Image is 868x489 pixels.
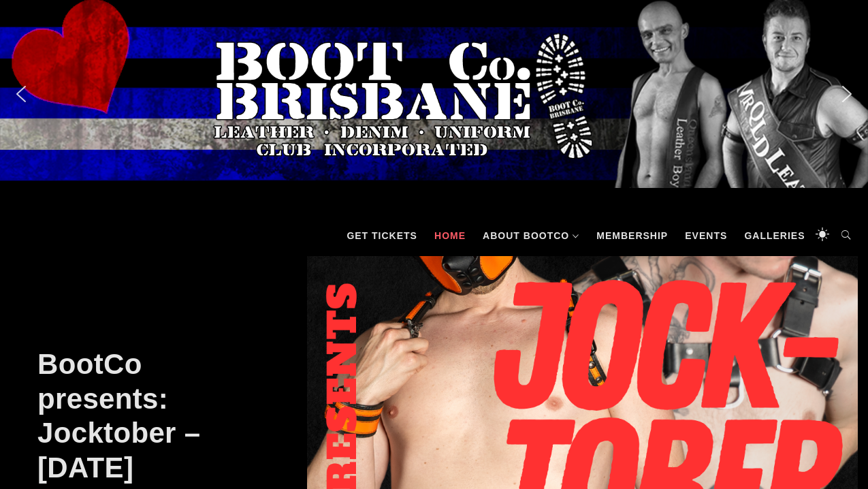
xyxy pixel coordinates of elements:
[37,348,201,483] a: BootCo presents: Jocktober – [DATE]
[476,215,586,256] a: About BootCo
[10,83,32,105] img: previous arrow
[737,215,811,256] a: Galleries
[678,215,734,256] a: Events
[836,83,858,105] img: next arrow
[590,215,675,256] a: Membership
[428,215,472,256] a: Home
[340,215,424,256] a: GET TICKETS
